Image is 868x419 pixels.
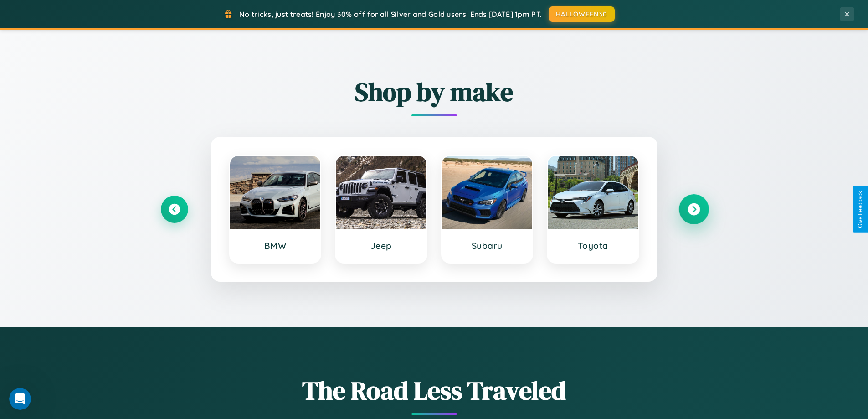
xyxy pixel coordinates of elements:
h3: Toyota [557,240,629,251]
span: No tricks, just treats! Enjoy 30% off for all Silver and Gold users! Ends [DATE] 1pm PT. [239,10,542,19]
h1: The Road Less Traveled [161,373,708,408]
h3: BMW [239,240,312,251]
button: HALLOWEEN30 [549,6,615,22]
iframe: Intercom live chat [9,388,31,410]
h3: Subaru [451,240,524,251]
div: Give Feedback [857,191,863,228]
h3: Jeep [345,240,417,251]
h2: Shop by make [161,74,708,109]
